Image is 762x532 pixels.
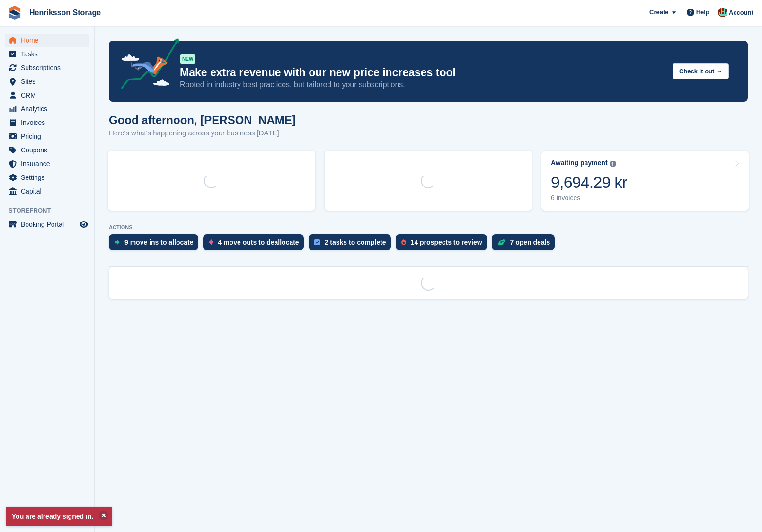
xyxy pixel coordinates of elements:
[396,234,492,255] a: 14 prospects to review
[26,5,105,20] a: Henriksson Storage
[180,66,665,80] p: Make extra revenue with our new price increases tool
[21,102,78,115] span: Analytics
[5,89,89,102] a: menu
[109,224,748,231] p: ACTIONS
[5,185,89,198] a: menu
[610,161,616,167] img: icon-info-grey-7440780725fd019a000dd9b08b2336e03edf1995a4989e88bcd33f0948082b44.svg
[649,8,668,17] span: Create
[8,6,22,20] img: stora-icon-8386f47178a22dfd0bd8f6a31ec36ba5ce8667c1dd55bd0f319d3a0aa187defe.svg
[5,34,89,47] a: menu
[5,47,89,61] a: menu
[541,151,749,211] a: Awaiting payment 9,694.29 kr 6 invoices
[21,75,78,88] span: Sites
[115,239,120,245] img: move_ins_to_allocate_icon-fdf77a2bb77ea45bf5b3d319d69a93e2d87916cf1d5bf7949dd705db3b84f3ca.svg
[5,157,89,170] a: menu
[9,206,94,215] span: Storefront
[109,128,296,139] p: Here's what's happening across your business [DATE]
[21,116,78,129] span: Invoices
[411,239,482,246] div: 14 prospects to review
[21,185,78,198] span: Capital
[696,8,709,17] span: Help
[551,159,608,167] div: Awaiting payment
[6,507,112,526] p: You are already signed in.
[109,234,203,255] a: 9 move ins to allocate
[729,8,753,18] span: Account
[124,239,194,246] div: 9 move ins to allocate
[180,54,195,64] div: NEW
[5,143,89,157] a: menu
[551,194,627,202] div: 6 invoices
[497,239,505,246] img: deal-1b604bf984904fb50ccaf53a9ad4b4a5d6e5aea283cecdc64d6e3604feb123c2.svg
[21,34,78,47] span: Home
[5,171,89,184] a: menu
[21,171,78,184] span: Settings
[314,239,320,245] img: task-75834270c22a3079a89374b754ae025e5fb1db73e45f91037f5363f120a921f8.svg
[21,218,78,231] span: Booking Portal
[21,157,78,170] span: Insurance
[203,234,309,255] a: 4 move outs to deallocate
[510,239,550,246] div: 7 open deals
[551,173,627,192] div: 9,694.29 kr
[5,218,89,231] a: menu
[109,114,296,126] h1: Good afternoon, [PERSON_NAME]
[5,102,89,115] a: menu
[218,239,299,246] div: 4 move outs to deallocate
[180,80,665,90] p: Rooted in industry best practices, but tailored to your subscriptions.
[21,143,78,157] span: Coupons
[5,75,89,88] a: menu
[5,130,89,143] a: menu
[209,239,213,245] img: move_outs_to_deallocate_icon-f764333ba52eb49d3ac5e1228854f67142a1ed5810a6f6cc68b1a99e826820c5.svg
[21,130,78,143] span: Pricing
[401,239,406,245] img: prospect-51fa495bee0391a8d652442698ab0144808aea92771e9ea1ae160a38d050c398.svg
[5,116,89,129] a: menu
[325,239,386,246] div: 2 tasks to complete
[309,234,396,255] a: 2 tasks to complete
[21,89,78,102] span: CRM
[78,219,89,230] a: Preview store
[673,63,729,79] button: Check it out →
[21,61,78,74] span: Subscriptions
[718,8,727,17] img: Isak Martinelle
[113,38,179,92] img: price-adjustments-announcement-icon-8257ccfd72463d97f412b2fc003d46551f7dbcb40ab6d574587a9cd5c0d94...
[492,234,560,255] a: 7 open deals
[21,47,78,61] span: Tasks
[5,61,89,74] a: menu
